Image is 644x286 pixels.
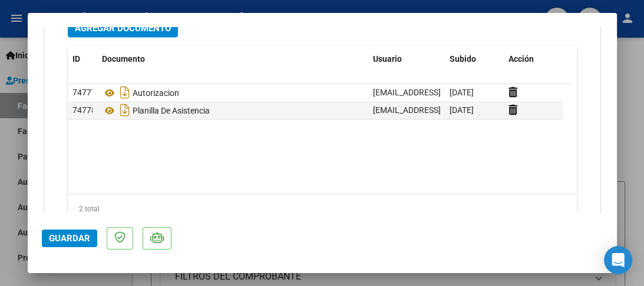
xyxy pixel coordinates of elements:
span: [EMAIL_ADDRESS][DOMAIN_NAME] - [PERSON_NAME] [373,88,573,97]
span: [DATE] [450,105,474,115]
span: Guardar [49,233,90,244]
datatable-header-cell: Usuario [368,46,445,72]
datatable-header-cell: Acción [504,46,563,72]
span: Autorizacion [102,88,179,98]
span: ID [72,54,80,64]
span: 74777 [72,88,96,97]
span: [EMAIL_ADDRESS][DOMAIN_NAME] - [PERSON_NAME] [373,105,573,115]
i: Descargar documento [117,83,133,102]
span: Planilla De Asistencia [102,106,210,115]
datatable-header-cell: Documento [97,46,368,72]
div: Open Intercom Messenger [604,246,632,274]
button: Agregar Documento [68,19,178,37]
span: Subido [450,54,476,64]
span: Acción [508,54,534,64]
span: 74778 [72,105,96,115]
datatable-header-cell: ID [68,46,97,72]
div: DOCUMENTACIÓN RESPALDATORIA [45,10,600,251]
div: 2 total [68,194,577,224]
i: Descargar documento [117,101,133,119]
button: Guardar [42,230,97,247]
span: Documento [102,54,145,64]
span: Usuario [373,54,402,64]
span: Agregar Documento [75,23,171,34]
span: [DATE] [450,88,474,97]
datatable-header-cell: Subido [445,46,504,72]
